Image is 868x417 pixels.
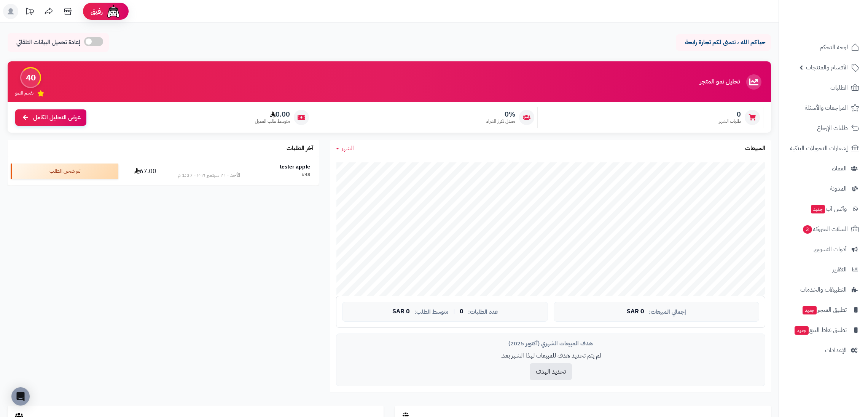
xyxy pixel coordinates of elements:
img: ai-face.png [106,4,121,19]
span: وآتس آب [810,204,847,214]
h3: المبيعات [745,145,765,152]
a: التقارير [784,260,863,279]
a: تطبيق نقاط البيعجديد [784,321,863,339]
a: عرض التحليل الكامل [15,109,86,126]
a: تحديثات المنصة [20,4,39,21]
a: التطبيقات والخدمات [784,281,863,299]
strong: tester apple [280,163,310,171]
a: المراجعات والأسئلة [784,99,863,117]
span: الأقسام والمنتجات [806,62,848,73]
span: التقارير [832,264,847,275]
a: طلبات الإرجاع [784,119,863,137]
a: إشعارات التحويلات البنكية [784,139,863,157]
div: الأحد - ٢٦ سبتمبر ٢٠٢١ - 1:37 م [178,172,240,179]
span: التطبيقات والخدمات [800,284,847,295]
a: وآتس آبجديد [784,200,863,218]
span: 0 SAR [392,308,410,315]
span: 3 [803,225,812,234]
a: أدوات التسويق [784,240,863,258]
span: | [453,309,455,314]
button: تحديد الهدف [530,363,572,380]
span: الإعدادات [825,345,847,356]
a: السلات المتروكة3 [784,220,863,238]
img: logo-2.png [816,16,861,32]
a: تطبيق المتجرجديد [784,301,863,319]
span: أدوات التسويق [814,244,847,255]
span: تقييم النمو [15,90,33,96]
span: المراجعات والأسئلة [805,103,848,113]
span: لوحة التحكم [820,42,848,53]
span: إشعارات التحويلات البنكية [790,143,848,154]
span: رفيق [91,7,103,16]
span: المدونة [830,183,847,194]
h3: تحليل نمو المتجر [700,79,740,85]
a: العملاء [784,159,863,178]
a: الشهر [336,144,354,153]
span: 0.00 [255,110,290,119]
a: المدونة [784,180,863,198]
span: الطلبات [830,82,848,93]
span: 0 SAR [627,308,644,315]
span: جديد [795,326,809,335]
div: هدف المبيعات الشهري (أكتوبر 2025) [342,340,759,348]
span: جديد [803,306,817,314]
div: Open Intercom Messenger [11,387,30,406]
a: الطلبات [784,79,863,97]
span: 0% [486,110,515,119]
span: تطبيق المتجر [802,305,847,315]
div: تم شحن الطلب [11,164,118,179]
span: عدد الطلبات: [468,309,498,315]
span: إعادة تحميل البيانات التلقائي [16,38,80,47]
p: لم يتم تحديد هدف للمبيعات لهذا الشهر بعد. [342,351,759,360]
span: السلات المتروكة [802,224,848,234]
span: العملاء [832,163,847,174]
h3: آخر الطلبات [287,145,313,152]
a: لوحة التحكم [784,38,863,56]
span: طلبات الشهر [719,118,741,125]
p: حياكم الله ، نتمنى لكم تجارة رابحة [682,38,765,47]
span: إجمالي المبيعات: [649,309,686,315]
span: 0 [460,308,463,315]
td: 67.00 [121,157,169,185]
span: جديد [811,205,825,213]
span: طلبات الإرجاع [817,123,848,133]
span: متوسط الطلب: [414,309,449,315]
span: معدل تكرار الشراء [486,118,515,125]
span: الشهر [341,144,354,153]
span: عرض التحليل الكامل [33,113,81,122]
span: 0 [719,110,741,119]
a: الإعدادات [784,341,863,359]
div: #48 [302,172,310,179]
span: متوسط طلب العميل [255,118,290,125]
span: تطبيق نقاط البيع [794,325,847,335]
